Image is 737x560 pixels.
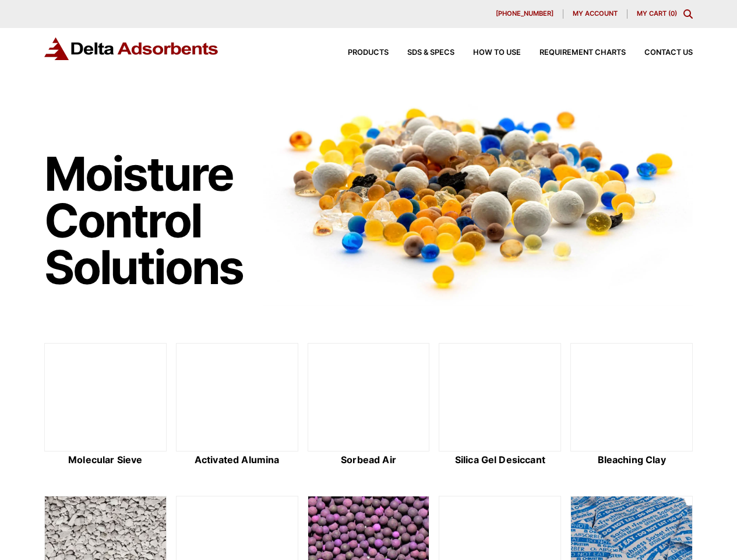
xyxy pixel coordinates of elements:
h2: Bleaching Clay [570,454,693,466]
h2: Silica Gel Desiccant [439,454,561,466]
h2: Activated Alumina [176,454,298,466]
a: My Cart (0) [637,9,677,17]
h2: Sorbead Air [308,454,430,466]
span: Products [348,49,389,57]
a: Sorbead Air [308,343,430,467]
a: SDS & SPECS [389,49,454,57]
div: Toggle Modal Content [683,9,693,19]
img: Delta Adsorbents [44,37,219,60]
span: Contact Us [644,49,693,57]
a: Bleaching Clay [570,343,693,467]
span: Requirement Charts [539,49,626,57]
span: My account [573,10,618,17]
a: My account [563,9,627,19]
a: Products [329,49,389,57]
a: How to Use [454,49,521,57]
span: [PHONE_NUMBER] [496,10,553,17]
a: Silica Gel Desiccant [439,343,561,467]
img: Image [263,88,693,306]
h2: Molecular Sieve [44,454,167,466]
a: Contact Us [626,49,693,57]
h1: Moisture Control Solutions [44,150,252,290]
a: Requirement Charts [521,49,626,57]
span: 0 [671,9,675,17]
a: Activated Alumina [176,343,298,467]
a: Molecular Sieve [44,343,167,467]
a: [PHONE_NUMBER] [486,9,563,19]
span: How to Use [473,49,521,57]
span: SDS & SPECS [407,49,454,57]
